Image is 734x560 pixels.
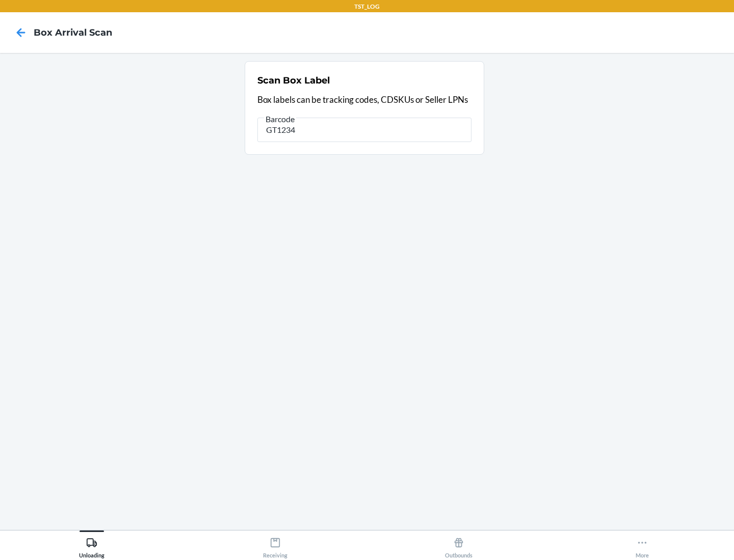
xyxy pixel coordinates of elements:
[636,533,649,558] div: More
[263,533,287,558] div: Receiving
[445,533,473,558] div: Outbounds
[257,93,471,106] p: Box labels can be tracking codes, CDSKUs or Seller LPNs
[257,118,471,142] input: Barcode
[354,2,380,11] p: TST_LOG
[367,530,550,558] button: Outbounds
[183,530,367,558] button: Receiving
[34,26,112,39] h4: Box Arrival Scan
[264,114,296,124] span: Barcode
[550,530,734,558] button: More
[79,533,104,558] div: Unloading
[257,74,330,87] h2: Scan Box Label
